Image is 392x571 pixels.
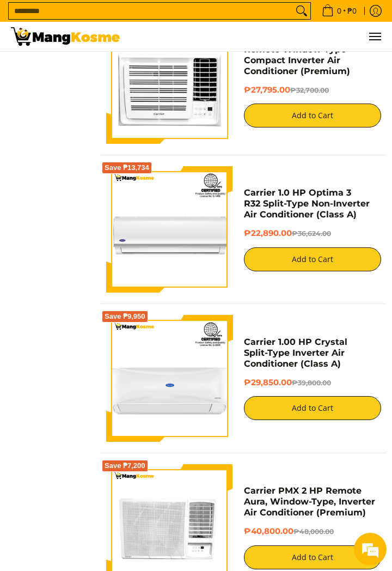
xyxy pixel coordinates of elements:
button: Add to Cart [244,545,382,569]
span: Save ₱7,200 [105,463,145,469]
h6: ₱29,850.00 [244,378,382,388]
button: Add to Cart [244,104,382,127]
del: ₱36,624.00 [292,229,331,238]
a: Carrier 0.75 HP Remote Window-Type Compact Inverter Air Conditioner (Premium) [244,33,350,76]
ul: Customer Navigation [131,22,381,51]
h6: ₱22,890.00 [244,228,382,239]
img: Carrier 1.00 HP Crystal Split-Type Inverter Air Conditioner (Class A) [106,315,233,442]
h6: ₱27,795.00 [244,85,382,96]
img: Carrier 0.75 HP Remote Window-Type Compact Inverter Air Conditioner (Premium) [106,17,233,144]
span: Save ₱9,950 [105,313,145,320]
del: ₱32,700.00 [290,86,329,94]
button: Add to Cart [244,396,382,420]
button: Add to Cart [244,247,382,271]
del: ₱39,800.00 [292,379,331,387]
span: 0 [335,7,343,15]
span: • [318,5,360,17]
button: Search [293,3,310,19]
img: Carrier 1.0 HP Optima 3 R32 Split-Type Non-Inverter Air Conditioner (Class A) [106,166,233,293]
button: Menu [368,22,381,51]
h6: ₱40,800.00 [244,526,382,537]
img: All Products - Home Appliances Warehouse Sale l Mang Kosme Carrier [11,27,120,46]
a: Carrier 1.00 HP Crystal Split-Type Inverter Air Conditioner (Class A) [244,337,347,369]
a: Carrier PMX 2 HP Remote Aura, Window-Type, Inverter Air Conditioner (Premium) [244,485,375,518]
a: Carrier 1.0 HP Optima 3 R32 Split-Type Non-Inverter Air Conditioner (Class A) [244,187,370,220]
span: ₱0 [346,7,358,15]
span: Save ₱13,734 [105,165,149,171]
nav: Main Menu [131,22,381,51]
del: ₱48,000.00 [293,527,334,536]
